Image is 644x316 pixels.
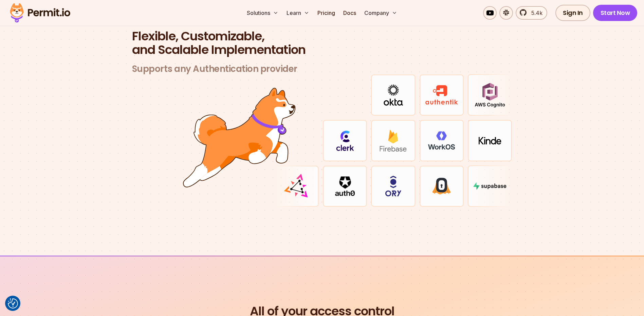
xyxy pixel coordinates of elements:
button: Learn [284,6,312,20]
button: Company [362,6,400,20]
span: 5.4k [527,9,542,17]
img: Revisit consent button [8,298,18,309]
img: Permit logo [7,1,73,24]
button: Solutions [244,6,281,20]
a: 5.4k [516,6,547,20]
h3: Supports any Authentication provider [132,63,512,75]
span: Flexible, Customizable, [132,29,512,43]
h2: and Scalable Implementation [132,29,512,57]
a: Pricing [315,6,338,20]
button: Consent Preferences [8,298,18,309]
a: Docs [341,6,359,20]
a: Sign In [555,5,590,21]
a: Start Now [593,5,638,21]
